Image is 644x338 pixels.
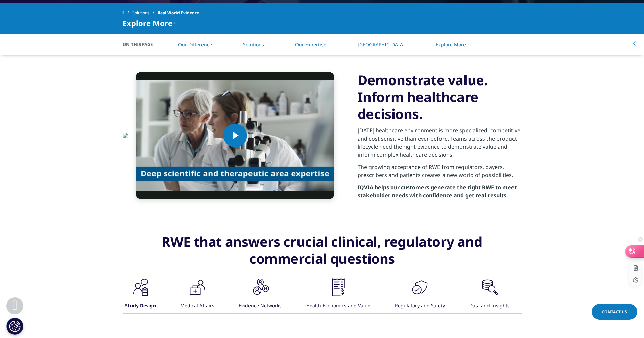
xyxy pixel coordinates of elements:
[136,72,334,199] video-js: Video Player
[125,299,156,313] div: Study Design
[358,72,522,122] h3: Demonstrate value. Inform healthcare decisions.
[180,299,214,313] div: Medical Affairs
[123,41,160,48] span: On This Page
[223,124,247,147] button: Play Video
[306,299,371,313] div: Health Economics and Value
[305,277,371,313] button: Health Economics and Value
[179,277,214,313] button: Medical Affairs
[158,7,199,19] span: Real World Evidence
[243,41,264,48] a: Solutions
[358,163,522,183] p: The growing acceptance of RWE from regulators, payers, prescribers and patients creates a new wor...
[123,233,522,277] h3: RWE that answers crucial clinical, regulatory and commercial questions
[6,318,23,335] button: Cookie 设置
[468,277,510,313] button: Data and Insights
[469,299,510,313] div: Data and Insights
[358,126,522,163] p: [DATE] healthcare environment is more specialized, competitive and cost sensitive than ever befor...
[592,304,637,320] a: Contact Us
[395,299,445,313] div: Regulatory and Safety
[178,41,212,48] a: Our Difference
[123,133,348,138] img: shape-1.png
[238,277,282,313] button: Evidence Networks
[123,19,172,27] span: Explore More
[602,309,627,315] span: Contact Us
[358,184,517,199] strong: IQVIA helps our customers generate the right RWE to meet stakeholder needs with confidence and ge...
[132,7,158,19] a: Solutions
[394,277,445,313] button: Regulatory and Safety
[295,41,326,48] a: Our Expertise
[358,41,405,48] a: [GEOGRAPHIC_DATA]
[124,277,156,313] button: Study Design
[436,41,466,48] a: Explore More
[239,299,282,313] div: Evidence Networks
